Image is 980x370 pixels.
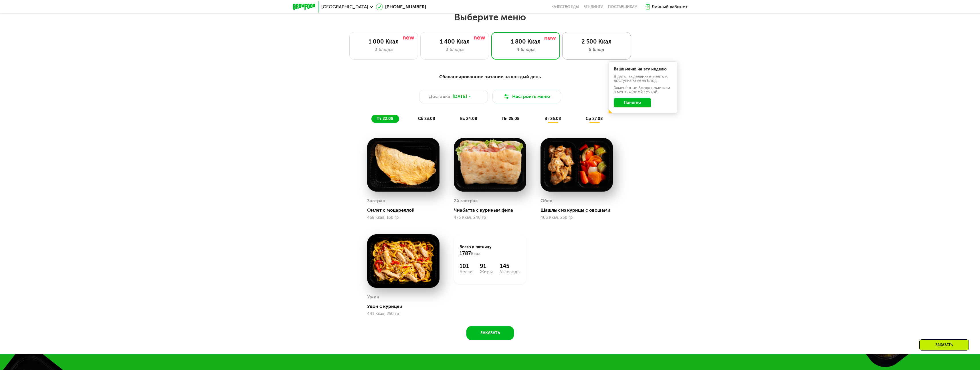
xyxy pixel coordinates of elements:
div: 145 [500,263,520,269]
div: 4 блюда [497,46,554,53]
a: Качество еды [551,5,579,9]
span: Ккал [471,251,480,256]
button: Понятно [614,98,651,107]
div: В даты, выделенные желтым, доступна замена блюд. [614,75,672,83]
div: 2й завтрак [454,196,478,205]
div: 1 400 Ккал [426,38,483,45]
div: Сбалансированное питание на каждый день [321,73,660,80]
button: Настроить меню [492,90,561,103]
div: Ужин [367,293,379,301]
div: 6 блюд [568,46,625,53]
div: Омлет с моцареллой [367,207,444,213]
div: 3 блюда [355,46,412,53]
div: Всего в пятницу [460,244,520,257]
div: Личный кабинет [652,3,688,10]
h2: Выберите меню [18,11,962,23]
div: 91 [480,263,493,269]
span: Доставка: [429,93,452,100]
div: Белки [460,269,473,274]
span: вт 26.08 [545,116,561,121]
div: 403 Ккал, 230 гр [541,215,613,220]
div: Чиабатта с куриным филе [454,207,531,213]
div: Ваше меню на эту неделю [614,67,672,71]
div: 3 блюда [426,46,483,53]
div: Заказать [919,339,969,351]
div: 1 800 Ккал [497,38,554,45]
div: 1 000 Ккал [355,38,412,45]
span: ср 27.08 [586,116,603,121]
div: поставщикам [608,5,638,9]
div: Удон с курицей [367,304,444,309]
div: Обед [541,196,553,205]
span: пн 25.08 [502,116,520,121]
div: 441 Ккал, 250 гр [367,312,439,316]
div: Жиры [480,269,493,274]
span: [GEOGRAPHIC_DATA] [321,5,368,9]
div: Завтрак [367,196,385,205]
a: [PHONE_NUMBER] [376,3,426,10]
span: 1787 [460,250,471,257]
div: Углеводы [500,269,520,274]
span: сб 23.08 [418,116,435,121]
button: Заказать [466,326,514,340]
span: [DATE] [453,93,467,100]
div: 475 Ккал, 240 гр [454,215,526,220]
div: 468 Ккал, 150 гр [367,215,439,220]
div: Шашлык из курицы с овощами [541,207,617,213]
a: Вендинги [583,5,603,9]
div: 101 [460,263,473,269]
div: 2 500 Ккал [568,38,625,45]
span: вс 24.08 [460,116,477,121]
span: пт 22.08 [377,116,393,121]
div: Заменённые блюда пометили в меню жёлтой точкой. [614,86,672,94]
